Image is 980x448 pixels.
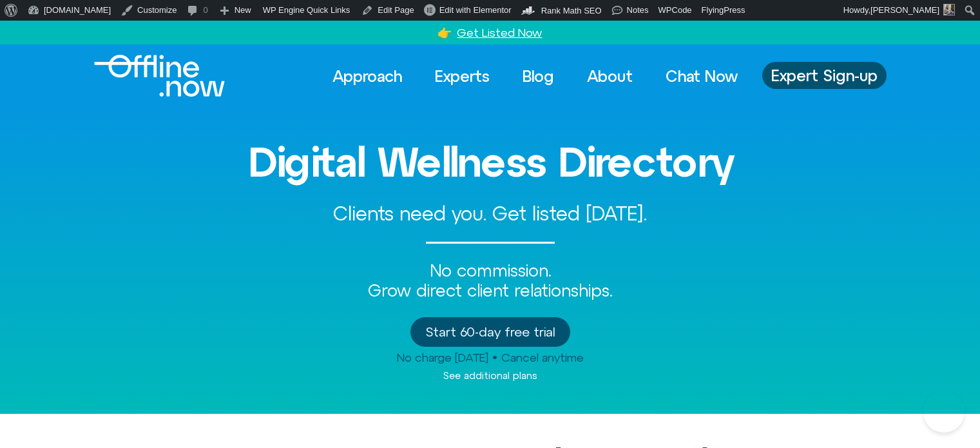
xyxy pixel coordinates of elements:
div: Logo [94,55,203,97]
span: Edit with Elementor [439,5,512,15]
a: Expert Sign-up [762,62,887,89]
span: Expert Sign-up [771,67,878,84]
a: Chat Now [654,62,749,90]
a: Start 60-day free trial [410,317,570,347]
nav: Menu [321,62,749,90]
a: Blog [511,62,566,90]
a: Get Listed Now [457,26,542,39]
a: About [575,62,644,90]
h3: Digital Wellness Directory [123,139,858,184]
span: Clients need you. Get listed [DATE]. [333,202,647,224]
iframe: Botpress [923,391,965,433]
a: See additional plans [443,370,537,381]
a: Experts [423,62,501,90]
img: Offline.Now logo in white. Text of the words offline.now with a line going through the "O" [94,55,225,97]
span: [PERSON_NAME] [870,5,939,15]
span: No commission. Grow direct client relationships. [368,261,612,300]
span: No charge [DATE] • Cancel anytime [397,351,584,364]
a: Approach [321,62,414,90]
a: 👉 [437,26,452,39]
span: Start 60-day free trial [426,325,555,339]
span: Rank Math SEO [541,6,602,15]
